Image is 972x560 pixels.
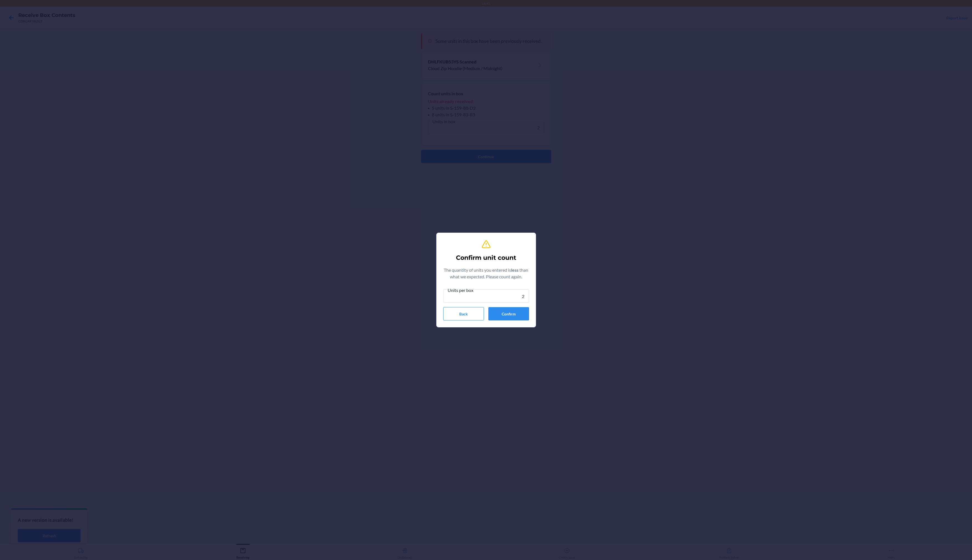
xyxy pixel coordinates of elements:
span: Units per box [447,287,474,293]
input: Units per box [443,289,529,303]
b: less [511,267,519,273]
button: Back [443,307,484,320]
p: The quantity of units you entered is than what we expected. Please count again. [443,267,529,280]
h2: Confirm unit count [456,253,516,262]
button: Confirm [488,307,529,320]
